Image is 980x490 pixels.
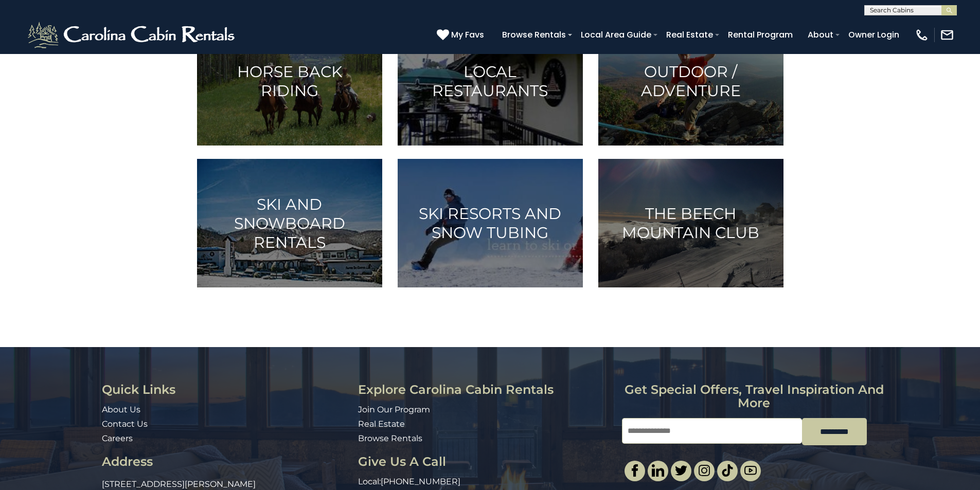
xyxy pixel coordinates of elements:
[358,455,614,468] h3: Give Us A Call
[358,383,614,396] h3: Explore Carolina Cabin Rentals
[622,383,886,410] h3: Get special offers, travel inspiration and more
[629,464,641,477] img: facebook-single.svg
[675,464,687,477] img: twitter-single.svg
[398,17,583,146] a: Local Restaurants
[611,204,771,242] h3: The Beech Mountain Club
[411,204,570,242] h3: Ski Resorts and Snow Tubing
[210,62,369,100] h3: Horse Back Riding
[803,26,839,44] a: About
[652,464,664,477] img: linkedin-single.svg
[102,405,140,414] a: About Us
[723,26,798,44] a: Rental Program
[102,419,148,429] a: Contact Us
[698,464,710,477] img: instagram-single.svg
[102,433,133,443] a: Careers
[661,26,718,44] a: Real Estate
[451,28,484,41] span: My Favs
[358,419,405,429] a: Real Estate
[598,17,783,146] a: Outdoor / Adventure
[26,20,239,50] img: White-1-2.png
[940,28,954,42] img: mail-regular-white.png
[915,28,929,42] img: phone-regular-white.png
[210,195,369,252] h3: Ski and Snowboard Rentals
[721,464,734,477] img: tiktok.svg
[744,464,757,477] img: youtube-light.svg
[197,159,382,287] a: Ski and Snowboard Rentals
[197,17,382,146] a: Horse Back Riding
[411,62,570,100] h3: Local Restaurants
[102,383,350,396] h3: Quick Links
[358,476,614,488] p: Local:
[843,26,904,44] a: Owner Login
[611,62,771,100] h3: Outdoor / Adventure
[102,455,350,468] h3: Address
[497,26,571,44] a: Browse Rentals
[398,159,583,287] a: Ski Resorts and Snow Tubing
[358,405,430,414] a: Join Our Program
[437,28,487,42] a: My Favs
[576,26,656,44] a: Local Area Guide
[598,159,783,287] a: The Beech Mountain Club
[381,477,460,486] a: [PHONE_NUMBER]
[358,433,422,443] a: Browse Rentals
